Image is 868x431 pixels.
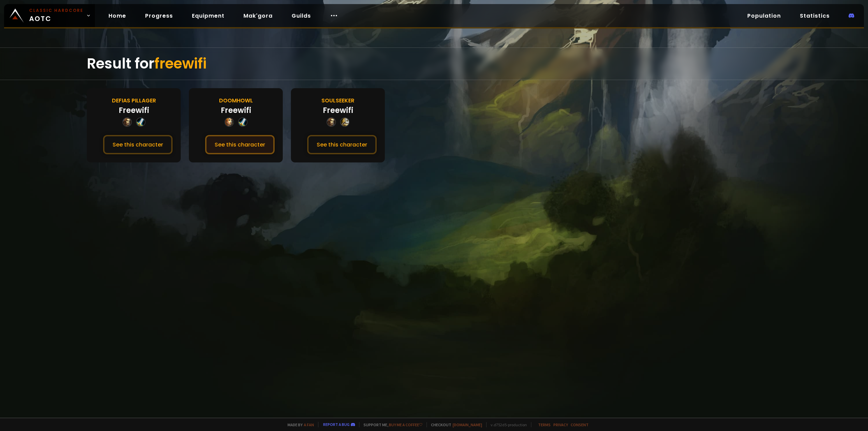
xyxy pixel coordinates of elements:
span: freewifi [154,54,206,74]
a: Equipment [186,9,230,23]
button: See this character [307,135,377,154]
span: Support me, [359,422,422,427]
a: Terms [538,422,551,427]
a: Statistics [794,9,835,23]
a: Guilds [286,9,316,23]
span: Made by [283,422,314,427]
a: Report a bug [323,422,350,427]
div: Soulseeker [321,96,354,105]
div: Freewifi [323,105,353,116]
div: Defias Pillager [112,96,156,105]
a: a fan [304,422,314,427]
span: v. d752d5 - production [486,422,527,427]
span: AOTC [29,7,83,24]
a: [DOMAIN_NAME] [453,422,482,427]
a: Home [103,9,132,23]
div: Doomhowl [219,96,253,105]
small: Classic Hardcore [29,7,83,14]
a: Population [742,9,786,23]
a: Mak'gora [238,9,278,23]
button: See this character [103,135,173,154]
a: Privacy [553,422,568,427]
a: Progress [140,9,178,23]
a: Buy me a coffee [389,422,422,427]
span: Checkout [427,422,482,427]
button: See this character [205,135,275,154]
div: Freewifi [221,105,251,116]
div: Freewifi [119,105,149,116]
div: Result for [87,48,781,80]
a: Consent [571,422,589,427]
a: Classic HardcoreAOTC [4,4,95,27]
